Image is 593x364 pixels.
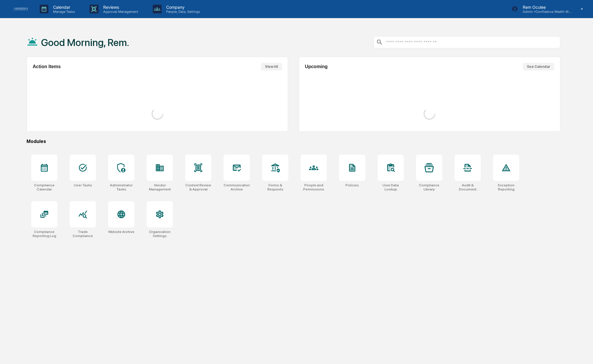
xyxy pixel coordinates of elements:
[41,37,129,48] h1: Good Morning, Rem.
[224,183,250,191] div: Communications Archive
[455,183,481,191] div: Audit & Document Logs
[261,63,282,70] button: View All
[305,64,328,69] h2: Upcoming
[27,139,560,144] div: Modules
[301,183,327,191] div: People and Permissions
[33,64,61,69] h2: Action Items
[108,183,134,191] div: Administrator Tasks
[162,5,203,10] p: Company
[345,183,359,187] div: Policies
[108,230,134,234] div: Website Archive
[74,183,92,187] div: User Tasks
[99,5,141,10] p: Reviews
[185,183,211,191] div: Content Review & Approval
[378,183,404,191] div: User Data Lookup
[416,183,442,191] div: Compliance Library
[99,10,141,14] p: Approval Management
[14,8,28,10] img: logo
[70,230,96,238] div: Trade Compliance
[48,5,78,10] p: Calendar
[518,5,572,10] p: Rem Oculee
[48,10,78,14] p: Manage Tasks
[147,183,173,191] div: Vendor Management
[493,183,519,191] div: Exception Reporting
[518,10,572,14] p: Admin • Confidence Wealth Management
[147,230,173,238] div: Organization Settings
[31,183,57,191] div: Compliance Calendar
[523,63,554,70] button: See Calendar
[31,230,57,238] div: Compliance Reporting Log
[262,183,288,191] div: Forms & Requests
[162,10,203,14] p: People, Data, Settings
